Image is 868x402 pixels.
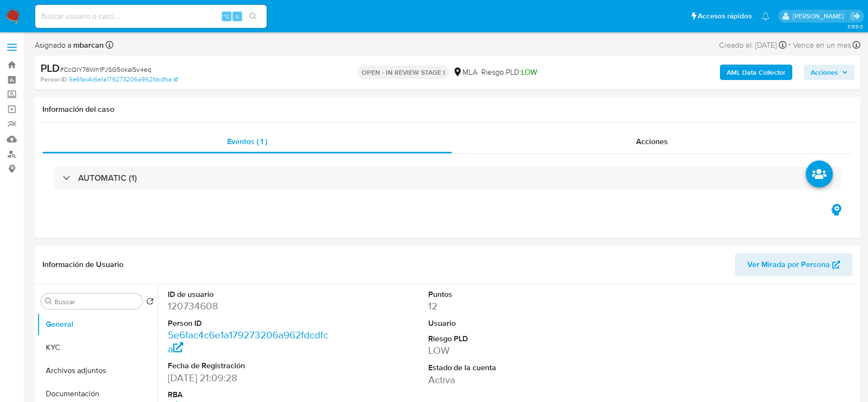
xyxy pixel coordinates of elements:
[428,318,592,329] dt: Usuario
[793,40,851,51] span: Vence en un mes
[45,297,53,305] button: Buscar
[428,334,592,344] dt: Riesgo PLD
[41,75,67,84] b: Person ID
[60,65,151,74] span: # CcQIY76Wn1FJSG5okaISv4eq
[358,66,449,79] p: OPEN - IN REVIEW STAGE I
[761,12,770,20] a: Notificaciones
[804,65,854,80] button: Acciones
[793,12,847,21] p: magali.barcan@mercadolibre.com
[636,136,668,147] span: Acciones
[35,10,267,23] input: Buscar usuario o caso...
[37,336,158,359] button: KYC
[35,40,104,51] span: Asignado a
[37,313,158,336] button: General
[720,65,792,80] button: AML Data Collector
[54,167,841,189] div: AUTOMATIC (1)
[727,65,786,80] b: AML Data Collector
[521,67,537,78] span: LOW
[428,362,592,373] dt: Estado de la cuenta
[453,67,477,78] div: MLA
[168,361,332,371] dt: Fecha de Registración
[54,297,138,306] input: Buscar
[168,289,332,300] dt: ID de usuario
[851,11,861,21] a: Salir
[735,253,853,276] button: Ver Mirada por Persona
[428,289,592,300] dt: Puntos
[428,373,592,387] dd: Activa
[168,299,332,313] dd: 120734608
[481,67,537,78] span: Riesgo PLD:
[168,318,332,329] dt: Person ID
[146,297,154,308] button: Volver al orden por defecto
[71,40,104,51] b: mbarcan
[41,60,60,76] b: PLD
[236,12,239,21] span: s
[811,65,838,80] span: Acciones
[168,328,328,355] a: 5e6fac4c6e1a179273206a962fdcdfca
[428,344,592,357] dd: LOW
[168,371,332,385] dd: [DATE] 21:09:28
[42,105,853,114] h1: Información del caso
[42,260,123,269] h1: Información de Usuario
[698,11,752,21] span: Accesos rápidos
[69,75,178,84] a: 5e6fac4c6e1a179273206a962fdcdfca
[37,359,158,382] button: Archivos adjuntos
[747,253,830,276] span: Ver Mirada por Persona
[78,173,137,183] h3: AUTOMATIC (1)
[168,389,332,400] dt: RBA
[243,10,263,23] button: search-icon
[223,12,230,21] span: ⌥
[428,299,592,313] dd: 12
[719,39,787,52] div: Creado el: [DATE]
[227,136,267,147] span: Eventos ( 1 )
[788,39,791,52] span: -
